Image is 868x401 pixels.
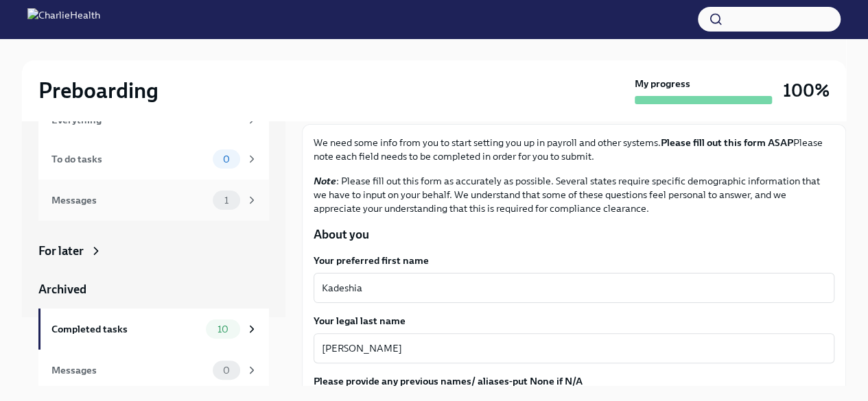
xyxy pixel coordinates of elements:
[38,77,159,104] h2: Preboarding
[215,154,238,165] span: 0
[314,374,834,388] label: Please provide any previous names/ aliases-put None if N/A
[314,226,834,243] p: About you
[38,138,269,180] a: To do tasks0
[51,321,200,337] div: Completed tasks
[51,363,207,378] div: Messages
[216,195,237,206] span: 1
[783,78,830,103] h3: 100%
[38,350,269,391] a: Messages0
[38,308,269,350] a: Completed tasks10
[209,324,237,335] span: 10
[38,180,269,221] a: Messages1
[38,243,84,259] div: For later
[51,193,207,208] div: Messages
[314,174,834,215] p: : Please fill out this form as accurately as possible. Several states require specific demographi...
[661,136,793,149] strong: Please fill out this form ASAP
[314,314,834,328] label: Your legal last name
[314,136,834,163] p: We need some info from you to start setting you up in payroll and other systems. Please note each...
[322,280,826,296] textarea: Kadeshia
[38,243,269,259] a: For later
[314,254,834,267] label: Your preferred first name
[314,175,336,187] strong: Note
[635,77,690,90] strong: My progress
[51,151,207,167] div: To do tasks
[38,281,269,297] a: Archived
[322,340,826,356] textarea: [PERSON_NAME]
[215,365,238,376] span: 0
[27,8,100,30] img: CharlieHealth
